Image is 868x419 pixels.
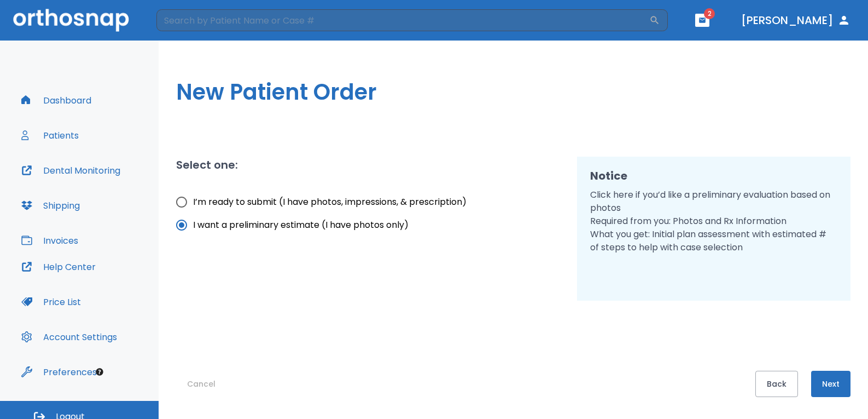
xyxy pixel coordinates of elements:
button: Shipping [15,192,86,219]
span: I’m ready to submit (I have photos, impressions, & prescription) [193,196,467,209]
button: Patients [15,122,85,148]
button: Price List [15,289,88,315]
button: Invoices [15,227,85,254]
img: Orthosnap [13,9,129,31]
p: Click here if you’d like a preliminary evaluation based on photos Required from you: Photos and R... [590,188,837,254]
button: [PERSON_NAME] [737,10,855,30]
span: 2 [704,8,715,19]
div: Tooltip anchor [95,367,104,377]
button: Dental Monitoring [15,157,127,183]
button: Account Settings [15,324,124,350]
button: Back [755,371,798,397]
button: Cancel [176,371,226,397]
input: Search by Patient Name or Case # [156,9,649,31]
h2: Notice [590,168,837,184]
h1: New Patient Order [176,76,850,108]
button: Dashboard [15,87,98,113]
button: Next [811,371,850,397]
button: Help Center [15,254,102,280]
span: I want a preliminary estimate (I have photos only) [193,219,409,232]
button: Preferences [15,359,103,385]
h2: Select one: [176,157,238,173]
